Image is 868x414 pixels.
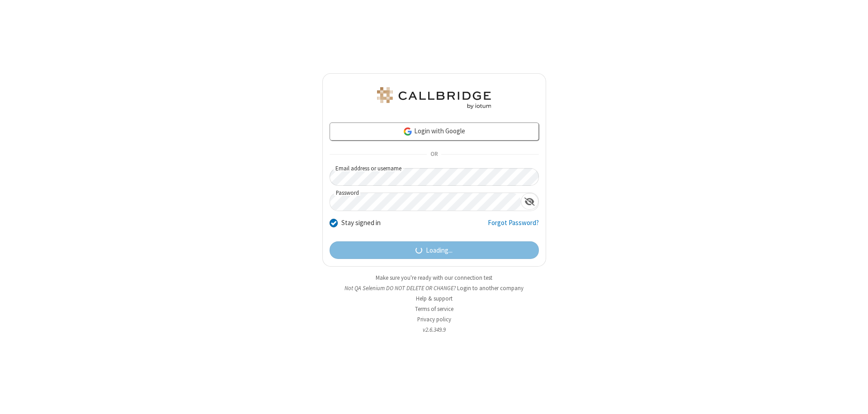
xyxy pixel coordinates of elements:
a: Privacy policy [417,315,451,323]
span: OR [427,148,441,161]
li: Not QA Selenium DO NOT DELETE OR CHANGE? [322,284,546,292]
a: Help & support [416,295,453,302]
a: Make sure you're ready with our connection test [376,274,492,282]
a: Terms of service [415,305,453,313]
div: Show password [521,193,538,210]
a: Login with Google [330,122,539,141]
img: google-icon.png [403,127,413,136]
input: Email address or username [330,168,539,186]
li: v2.6.349.9 [322,325,546,334]
a: Forgot Password? [488,218,539,235]
span: Loading... [426,245,453,256]
img: QA Selenium DO NOT DELETE OR CHANGE [375,87,493,109]
label: Stay signed in [341,218,381,228]
input: Password [330,193,521,211]
button: Loading... [330,241,539,259]
button: Login to another company [457,284,524,292]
